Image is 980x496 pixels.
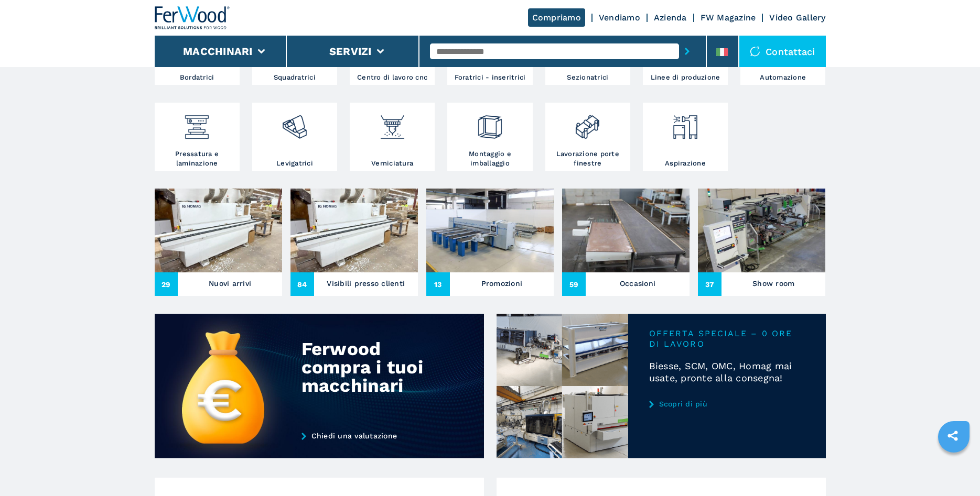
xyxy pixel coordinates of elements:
a: Vendiamo [599,13,640,23]
a: Visibili presso clienti84Visibili presso clienti [290,189,418,296]
h3: Visibili presso clienti [327,276,405,291]
h3: Show room [752,276,794,291]
img: Ferwood compra i tuoi macchinari [155,314,484,458]
img: montaggio_imballaggio_2.png [476,105,504,141]
a: FW Magazine [701,13,756,23]
img: lavorazione_porte_finestre_2.png [574,105,601,141]
img: verniciatura_1.png [379,105,406,141]
img: Promozioni [426,189,554,272]
a: Lavorazione porte finestre [545,103,630,171]
img: Biesse, SCM, OMC, Homag mai usate, pronte alla consegna! [497,314,628,458]
img: levigatrici_2.png [281,105,308,141]
h3: Aspirazione [665,159,706,168]
a: Montaggio e imballaggio [447,103,532,171]
a: Azienda [654,13,687,23]
h3: Verniciatura [371,159,413,168]
h3: Linee di produzione [651,73,720,82]
img: aspirazione_1.png [671,105,699,141]
button: submit-button [679,39,695,63]
h3: Nuovi arrivi [209,276,251,291]
iframe: Chat [935,449,972,488]
img: Nuovi arrivi [155,189,282,272]
img: pressa-strettoia.png [183,105,211,141]
h3: Sezionatrici [567,73,608,82]
h3: Promozioni [481,276,523,291]
h3: Lavorazione porte finestre [548,149,628,168]
img: Visibili presso clienti [290,189,418,272]
a: Scopri di più [649,400,805,408]
a: Video Gallery [769,13,825,23]
h3: Levigatrici [276,159,313,168]
div: Ferwood compra i tuoi macchinari [301,340,438,395]
h3: Automazione [760,73,806,82]
span: 84 [290,272,314,296]
span: 59 [562,272,586,296]
a: Show room37Show room [698,189,825,296]
img: Occasioni [562,189,690,272]
a: Promozioni13Promozioni [426,189,554,296]
h3: Bordatrici [180,73,214,82]
a: Pressatura e laminazione [155,103,240,171]
a: Aspirazione [643,103,728,171]
img: Contattaci [750,46,760,57]
span: 13 [426,272,450,296]
span: 37 [698,272,721,296]
a: Nuovi arrivi29Nuovi arrivi [155,189,282,296]
img: Show room [698,189,825,272]
h3: Foratrici - inseritrici [455,73,526,82]
h3: Pressatura e laminazione [157,149,237,168]
button: Servizi [329,45,372,58]
a: Compriamo [528,8,585,27]
a: Levigatrici [252,103,337,171]
a: Verniciatura [350,103,435,171]
h3: Squadratrici [274,73,316,82]
a: Chiedi una valutazione [301,432,446,440]
a: sharethis [940,423,966,449]
button: Macchinari [183,45,253,58]
h3: Centro di lavoro cnc [357,73,427,82]
span: 29 [155,272,178,296]
h3: Occasioni [620,276,655,291]
h3: Montaggio e imballaggio [450,149,530,168]
div: Contattaci [739,36,826,67]
img: Ferwood [155,6,230,29]
a: Occasioni59Occasioni [562,189,690,296]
